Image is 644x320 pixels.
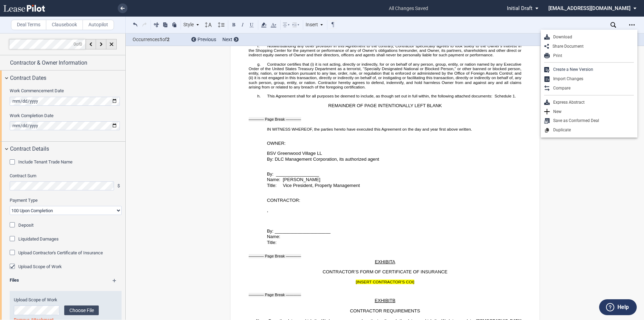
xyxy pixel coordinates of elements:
[18,159,73,165] label: Include Tenant Trade Name
[10,236,59,243] md-checkbox: Liquidated Damages
[182,20,200,29] div: Style
[11,20,46,30] label: Deal Terms
[375,259,392,264] span: EXHIBIT
[10,263,62,270] md-checkbox: Upload Scope of Work
[494,94,511,98] span: Schedule
[10,145,49,153] span: Contract Details
[267,127,472,131] span: IN WITNESS WHEREOF, the parties hereto have executed this Agreement on the day and year first abo...
[267,208,268,213] span: ,
[257,94,261,98] span: h.
[170,20,179,29] button: Paste
[267,171,273,177] span: By:
[18,250,103,256] label: Upload Contractor's Certificate of Insurance
[14,297,99,303] label: Upload Scope of Work
[83,20,114,30] label: Autopilot
[541,32,637,42] div: Download
[392,298,395,303] span: B
[267,151,322,156] span: BSV Greenwood Village LL
[117,183,122,189] span: $
[248,20,256,29] button: Underline
[541,42,637,51] div: Share Document
[161,20,170,29] button: Copy
[392,259,395,264] span: A
[550,67,634,73] div: Create a New Version
[350,308,420,313] span: CONTRACTOR REQUIREMENTS
[10,74,46,82] span: Contract Dates
[198,37,216,42] span: Previous
[374,298,392,303] span: EXHIBIT
[46,20,83,30] label: Clausebook
[74,41,76,46] span: 0
[10,277,19,283] b: Files
[550,85,634,91] div: Compare
[276,171,319,177] span: _________________
[515,94,516,98] span: .
[10,59,87,67] span: Contractor & Owner Information
[64,305,99,315] label: Choose File
[550,109,634,115] div: New
[512,94,515,98] a: 1
[18,236,59,242] label: Liquidated Damages
[550,53,634,59] div: Print
[10,222,33,229] md-checkbox: Deposit
[74,41,82,46] span: of
[385,1,432,16] span: all changes saved
[541,84,637,93] div: Compare
[549,44,634,49] div: Share Document
[267,157,379,162] span: By: DLC Management Corporation, its authorized agent
[267,94,492,98] span: This Agreement shall for all purposes be deemed to include, as though set out in full within, the...
[267,228,330,234] span: By: ______________________
[230,20,238,29] button: Bold
[541,74,637,84] div: Import Changes
[267,62,314,66] span: Contractor certifies that (i)
[550,76,634,82] div: Import Changes
[267,240,276,245] span: Title:
[249,75,522,89] span: it is not engaged in this transaction, directly or indirectly on behalf of, or instigating or fac...
[550,127,634,133] div: Duplicate
[356,280,414,284] span: [INSERT CONTRACTOR’S COI]
[541,116,637,125] div: Save as Conformed Deal
[507,5,532,11] span: Initial Draft
[550,34,634,40] div: Download
[160,37,162,42] b: 1
[10,159,73,166] md-checkbox: Include Tenant Trade Name
[541,98,637,107] div: Express Abstract
[167,37,170,42] b: 2
[10,113,122,119] label: Work Completion Date
[152,20,161,29] button: Cut
[267,234,280,239] span: Name:
[617,303,629,312] label: Help
[328,103,442,108] span: REMAINDER OF PAGE INTENTIONALLY LEFT BLANK
[10,173,122,179] label: Contract Sum
[541,51,637,60] div: Print
[257,62,261,66] span: g.
[541,107,637,116] div: New
[283,183,360,188] span: Vice President, Property Management
[191,36,216,43] div: Previous
[626,19,637,30] div: Open Lease options menu
[18,222,33,228] label: Deposit
[541,125,637,135] div: Duplicate
[222,37,232,42] span: Next
[239,20,247,29] button: Italic
[599,299,637,315] button: Help
[10,88,122,94] label: Work Commencement Date
[133,36,186,43] span: Occurrences of
[305,20,325,29] div: Insert
[550,100,634,105] div: Express Abstract
[10,197,122,204] label: Payment Type
[222,36,239,43] div: Next
[267,177,280,182] span: Name:
[323,269,448,274] span: CONTRACTOR’S FORM OF CERTIFICATE OF INSURANCE
[249,62,522,80] span: it is not acting, directly or indirectly, for or on behalf of any person, group, entity, or natio...
[541,65,637,74] div: Create a New Version
[131,20,140,29] button: Undo
[249,44,522,57] span: Notwithstanding any other provision in this Agreement to the contrary, Contractor specifically ag...
[18,264,62,270] label: Upload Scope of Work
[283,177,320,182] span: [PERSON_NAME]
[80,41,82,46] span: 0
[267,197,300,203] span: CONTRACTOR:
[10,250,103,256] md-checkbox: Upload Contractor's Certificate of Insurance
